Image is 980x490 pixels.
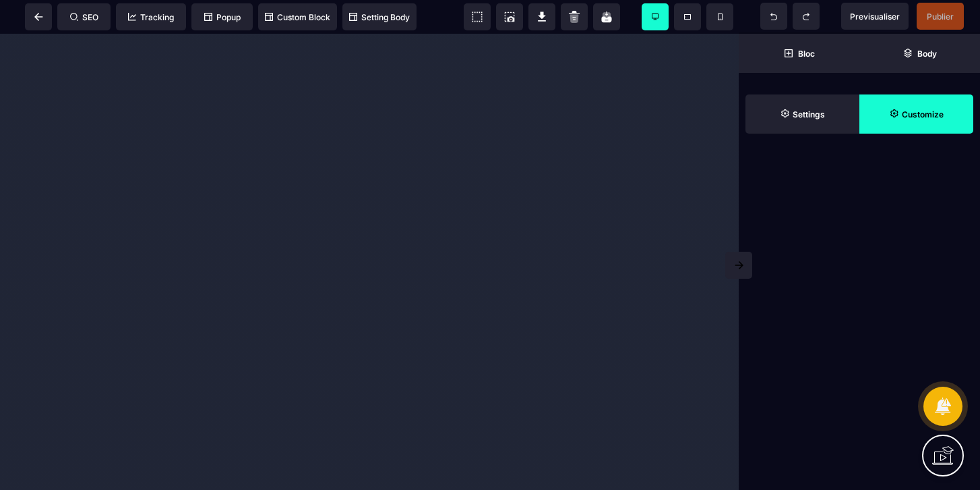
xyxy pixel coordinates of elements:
[265,12,330,22] span: Custom Block
[496,3,523,30] span: Screenshot
[204,12,241,22] span: Popup
[850,11,900,22] span: Previsualiser
[902,109,944,119] strong: Customize
[841,3,909,30] span: Preview
[739,34,859,73] span: Open Blocks
[128,12,174,22] span: Tracking
[859,34,980,73] span: Open Layer Manager
[917,49,937,59] strong: Body
[859,94,973,134] span: Open Style Manager
[70,12,98,22] span: SEO
[927,11,954,22] span: Publier
[464,3,491,30] span: View components
[745,94,859,134] span: Settings
[793,109,825,119] strong: Settings
[798,49,815,59] strong: Bloc
[349,12,410,22] span: Setting Body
